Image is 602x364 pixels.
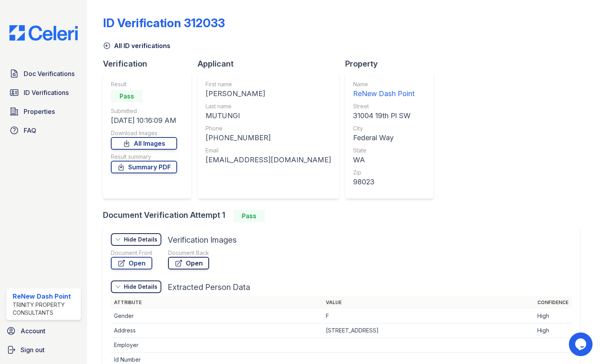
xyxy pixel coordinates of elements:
th: Attribute [111,296,323,309]
div: Verification [103,58,198,69]
a: Open [168,257,209,269]
span: Sign out [21,345,45,355]
div: MUTUNGI [206,110,331,121]
div: 31004 19th Pl SW [353,110,415,121]
div: Name [353,80,415,88]
div: WA [353,154,415,165]
td: Employer [111,338,323,353]
div: Email [206,147,331,154]
td: High [534,309,572,323]
a: All Images [111,137,177,150]
div: Verification Images [168,234,237,245]
a: Account [3,323,84,339]
div: Submitted [111,107,177,115]
td: F [323,309,535,323]
td: [STREET_ADDRESS] [323,323,535,338]
div: Pass [233,210,265,222]
div: Pass [111,90,142,102]
a: Name ReNew Dash Point [353,80,415,99]
div: ID Verification 312033 [103,16,225,30]
td: Address [111,323,323,338]
div: Street [353,102,415,110]
div: [PHONE_NUMBER] [206,132,331,143]
span: Properties [24,107,55,116]
span: ID Verifications [24,88,69,97]
div: Hide Details [124,283,157,291]
div: Document Front [111,249,152,257]
div: Extracted Person Data [168,282,250,293]
a: FAQ [6,123,81,138]
a: Doc Verifications [6,66,81,82]
div: ReNew Dash Point [13,292,78,301]
div: State [353,147,415,154]
div: Applicant [198,58,345,69]
img: CE_Logo_Blue-a8612792a0a2168367f1c8372b55b34899dd931a85d93a1a3d3e32e68fde9ad4.png [3,25,84,41]
div: First name [206,80,331,88]
div: Last name [206,102,331,110]
a: Open [111,257,152,269]
div: City [353,124,415,132]
div: Result summary [111,153,177,161]
div: [PERSON_NAME] [206,88,331,99]
div: Property [345,58,440,69]
a: Summary PDF [111,161,177,173]
th: Value [323,296,535,309]
div: Federal Way [353,132,415,143]
div: Hide Details [124,236,157,243]
div: [DATE] 10:16:09 AM [111,115,177,126]
div: Phone [206,124,331,132]
div: 98023 [353,176,415,188]
a: Properties [6,104,81,119]
a: ID Verifications [6,85,81,100]
div: Document Verification Attempt 1 [103,210,586,222]
div: [EMAIL_ADDRESS][DOMAIN_NAME] [206,154,331,165]
td: Gender [111,309,323,323]
th: Confidence [534,296,572,309]
div: Download Images [111,129,177,137]
span: Account [21,326,45,336]
span: Doc Verifications [24,69,75,78]
div: Trinity Property Consultants [13,301,78,317]
div: ReNew Dash Point [353,88,415,99]
iframe: chat widget [569,332,594,356]
a: Sign out [3,342,84,358]
div: Document Back [168,249,209,257]
td: High [534,323,572,338]
span: FAQ [24,126,36,135]
div: Zip [353,169,415,176]
div: Result [111,80,177,88]
a: All ID verifications [103,41,170,50]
